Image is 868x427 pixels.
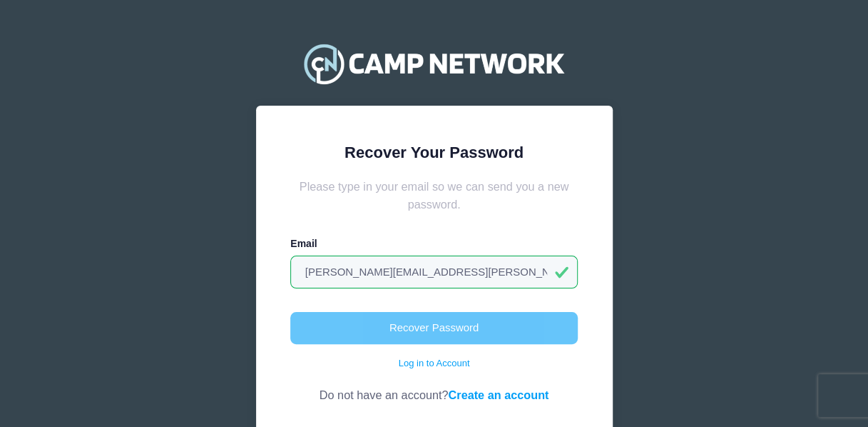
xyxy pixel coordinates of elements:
[290,236,317,251] label: Email
[290,370,578,403] div: Do not have an account?
[448,388,548,401] a: Create an account
[290,178,578,213] div: Please type in your email so we can send you a new password.
[399,356,470,371] a: Log in to Account
[290,141,578,164] div: Recover Your Password
[297,35,570,92] img: Camp Network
